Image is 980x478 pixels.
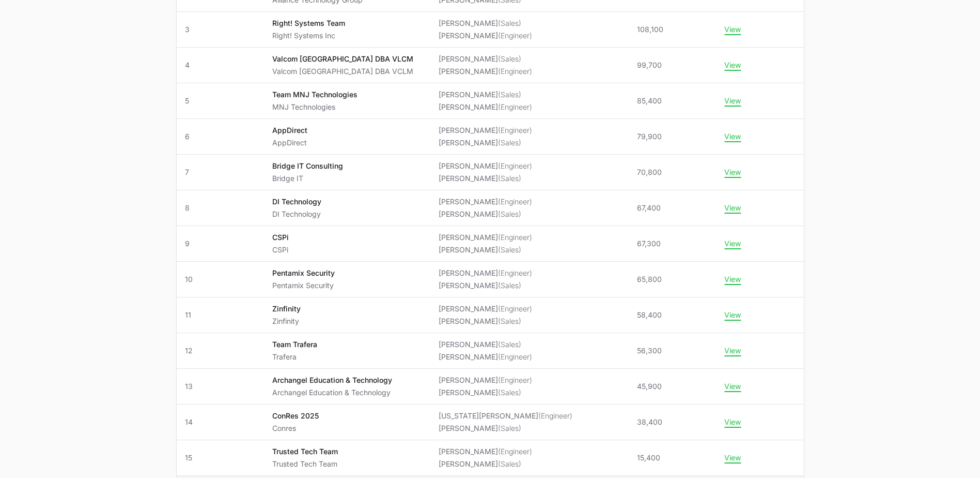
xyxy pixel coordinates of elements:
[185,346,256,356] span: 12
[498,304,532,313] span: (Engineer)
[439,387,532,398] li: [PERSON_NAME]
[498,281,521,290] span: (Sales)
[637,203,661,213] span: 67,400
[439,66,532,77] li: [PERSON_NAME]
[637,96,662,106] span: 85,400
[272,387,392,398] p: Archangel Education & Technology
[272,245,289,255] p: CSPi
[498,174,521,183] span: (Sales)
[498,459,521,468] span: (Sales)
[724,203,741,213] button: View
[185,310,256,320] span: 11
[439,459,532,469] li: [PERSON_NAME]
[272,102,357,112] p: MNJ Technologies
[272,18,345,28] p: Right! Systems Team
[439,138,532,148] li: [PERSON_NAME]
[637,346,662,356] span: 56,300
[272,459,338,469] p: Trusted Tech Team
[439,280,532,291] li: [PERSON_NAME]
[498,138,521,147] span: (Sales)
[724,132,741,141] button: View
[185,453,256,463] span: 15
[185,24,256,35] span: 3
[637,238,661,249] span: 67,300
[724,61,741,70] button: View
[185,238,256,249] span: 9
[637,24,663,35] span: 108,100
[272,339,317,350] p: Team Trafera
[637,60,662,70] span: 99,700
[439,31,532,41] li: [PERSON_NAME]
[724,168,741,177] button: View
[272,125,307,136] p: AppDirect
[498,54,521,63] span: (Sales)
[498,126,532,135] span: (Engineer)
[185,381,256,392] span: 13
[439,125,532,136] li: [PERSON_NAME]
[498,31,532,40] span: (Engineer)
[498,67,532,76] span: (Engineer)
[439,18,532,28] li: [PERSON_NAME]
[637,310,662,320] span: 58,400
[724,453,741,462] button: View
[498,388,521,397] span: (Sales)
[439,161,532,171] li: [PERSON_NAME]
[272,232,289,243] p: CSPi
[439,89,532,100] li: [PERSON_NAME]
[272,446,338,457] p: Trusted Tech Team
[637,417,662,427] span: 38,400
[185,96,256,106] span: 5
[724,239,741,248] button: View
[185,167,256,177] span: 7
[185,60,256,70] span: 4
[185,203,256,213] span: 8
[272,375,392,385] p: Archangel Education & Technology
[439,339,532,350] li: [PERSON_NAME]
[272,268,335,278] p: Pentamix Security
[272,161,343,171] p: Bridge IT Consulting
[272,209,321,219] p: DI Technology
[498,245,521,254] span: (Sales)
[439,102,532,112] li: [PERSON_NAME]
[439,54,532,64] li: [PERSON_NAME]
[439,197,532,207] li: [PERSON_NAME]
[439,173,532,184] li: [PERSON_NAME]
[498,352,532,361] span: (Engineer)
[498,197,532,206] span: (Engineer)
[637,381,662,392] span: 45,900
[439,352,532,362] li: [PERSON_NAME]
[439,446,532,457] li: [PERSON_NAME]
[272,304,301,314] p: Zinfinity
[439,245,532,255] li: [PERSON_NAME]
[498,233,532,242] span: (Engineer)
[439,375,532,385] li: [PERSON_NAME]
[538,411,572,420] span: (Engineer)
[439,268,532,278] li: [PERSON_NAME]
[185,131,256,142] span: 6
[272,89,357,100] p: Team MNJ Technologies
[498,424,521,432] span: (Sales)
[724,417,741,427] button: View
[272,280,335,291] p: Pentamix Security
[637,274,662,285] span: 65,800
[185,274,256,285] span: 10
[498,376,532,384] span: (Engineer)
[439,411,572,421] li: [US_STATE][PERSON_NAME]
[498,102,532,111] span: (Engineer)
[272,197,321,207] p: DI Technology
[498,210,521,218] span: (Sales)
[498,90,521,99] span: (Sales)
[272,138,307,148] p: AppDirect
[637,167,662,177] span: 70,800
[637,131,662,142] span: 79,900
[498,161,532,170] span: (Engineer)
[439,304,532,314] li: [PERSON_NAME]
[498,19,521,27] span: (Sales)
[498,447,532,456] span: (Engineer)
[498,268,532,277] span: (Engineer)
[724,382,741,391] button: View
[637,453,660,463] span: 15,400
[272,316,301,326] p: Zinfinity
[439,423,572,434] li: [PERSON_NAME]
[272,411,319,421] p: ConRes 2025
